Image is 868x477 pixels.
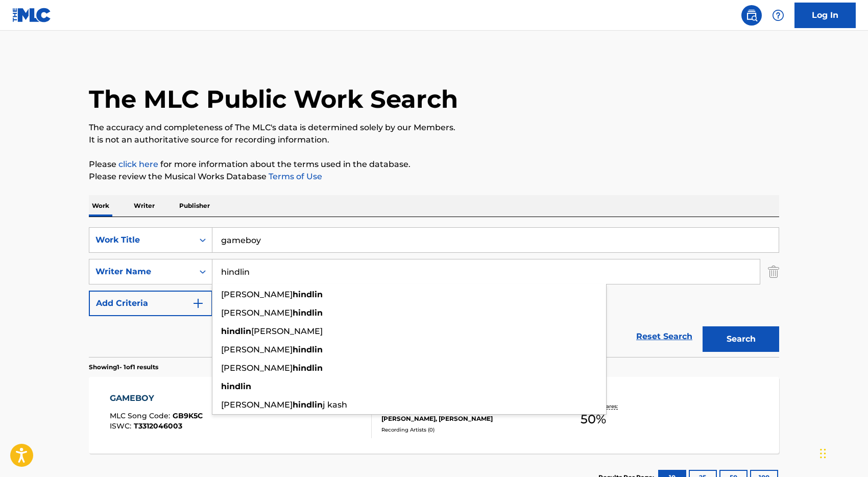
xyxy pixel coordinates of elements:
[89,84,458,114] h1: The MLC Public Work Search
[794,3,856,28] a: Log In
[89,377,779,454] a: GAMEBOYMLC Song Code:GB9K5CISWC:T3312046003Writers (4)[PERSON_NAME], [PERSON_NAME], [PERSON_NAME]...
[176,195,213,217] p: Publisher
[768,259,779,284] img: Delete Criterion
[745,9,758,21] img: search
[95,234,187,246] div: Work Title
[817,428,868,477] iframe: Chat Widget
[221,326,251,336] strong: hindlin
[293,308,323,318] strong: hindlin
[768,5,788,26] div: Help
[741,5,762,26] a: Public Search
[703,326,779,352] button: Search
[293,363,323,373] strong: hindlin
[293,400,323,410] strong: hindlin
[118,159,158,169] a: click here
[89,195,112,217] p: Work
[221,345,293,354] span: [PERSON_NAME]
[267,172,322,181] a: Terms of Use
[89,363,158,372] p: Showing 1 - 1 of 1 results
[173,411,203,420] span: GB9K5C
[631,325,697,348] a: Reset Search
[221,400,293,410] span: [PERSON_NAME]
[221,363,293,373] span: [PERSON_NAME]
[251,326,323,336] span: [PERSON_NAME]
[95,266,187,278] div: Writer Name
[12,8,52,22] img: MLC Logo
[110,411,173,420] span: MLC Song Code :
[772,9,784,21] img: help
[192,297,204,309] img: 9d2ae6d4665cec9f34b9.svg
[134,421,182,431] span: T3312046003
[89,158,779,171] p: Please for more information about the terms used in the database.
[293,290,323,299] strong: hindlin
[89,291,212,316] button: Add Criteria
[89,122,779,134] p: The accuracy and completeness of The MLC's data is determined solely by our Members.
[581,410,606,428] span: 50 %
[323,400,347,410] span: j kash
[381,426,536,434] div: Recording Artists ( 0 )
[89,227,779,357] form: Search Form
[89,171,779,183] p: Please review the Musical Works Database
[131,195,158,217] p: Writer
[221,290,293,299] span: [PERSON_NAME]
[89,134,779,146] p: It is not an authoritative source for recording information.
[221,381,251,391] strong: hindlin
[293,345,323,354] strong: hindlin
[221,308,293,318] span: [PERSON_NAME]
[110,421,134,431] span: ISWC :
[110,392,203,404] div: GAMEBOY
[820,438,826,469] div: Drag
